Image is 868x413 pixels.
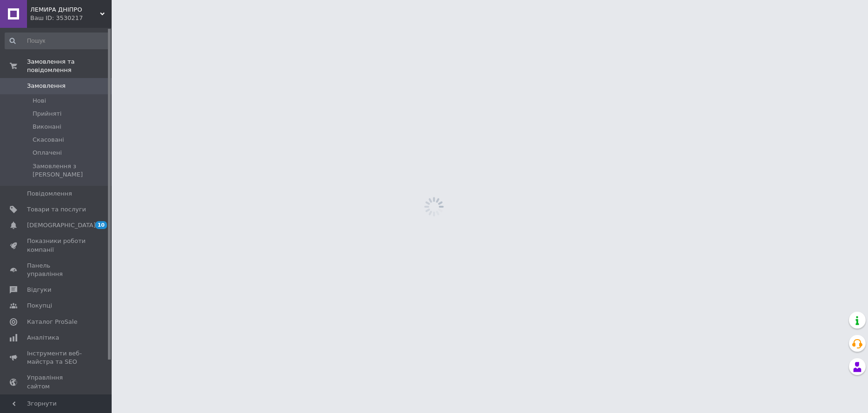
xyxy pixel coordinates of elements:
span: Інструменти веб-майстра та SEO [27,349,86,366]
span: ЛЕМИРА ДНІПРО [30,6,100,14]
span: Замовлення та повідомлення [27,58,112,74]
span: Повідомлення [27,190,72,198]
span: Каталог ProSale [27,318,77,326]
span: Замовлення з [PERSON_NAME] [33,162,109,179]
span: Прийняті [33,110,61,118]
span: [DEMOGRAPHIC_DATA] [27,221,96,229]
span: Виконані [33,123,61,131]
span: Нові [33,97,46,105]
span: Показники роботи компанії [27,237,86,254]
span: Аналітика [27,334,59,342]
span: Панель управління [27,262,86,278]
span: Замовлення [27,82,66,90]
span: Управління сайтом [27,374,86,390]
span: Покупці [27,302,52,310]
span: Скасовані [33,136,64,144]
span: Товари та послуги [27,205,86,214]
span: Відгуки [27,286,51,294]
span: Оплачені [33,149,62,157]
span: 10 [95,221,107,229]
div: Ваш ID: 3530217 [30,14,112,22]
input: Пошук [5,33,110,49]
